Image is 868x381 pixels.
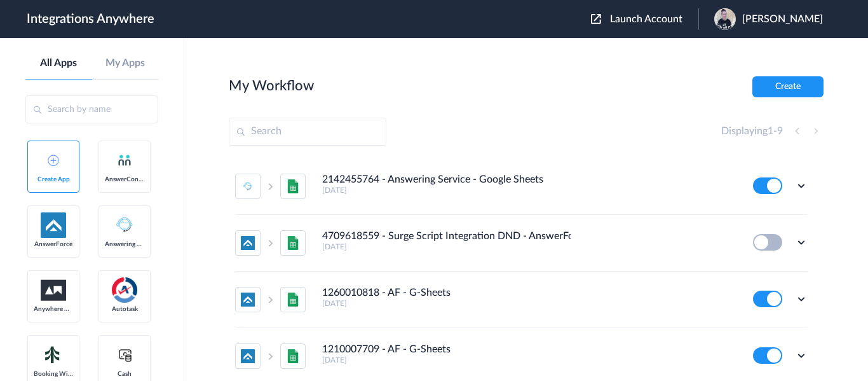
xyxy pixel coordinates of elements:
img: launch-acct-icon.svg [591,14,601,24]
h5: [DATE] [322,242,736,251]
img: Setmore_Logo.svg [41,343,66,366]
span: Autotask [105,305,144,313]
span: Anywhere Works [34,305,73,313]
span: AnswerForce [34,240,73,248]
img: autotask.png [112,277,137,303]
input: Search by name [25,95,158,123]
img: cash-logo.svg [117,347,133,363]
h2: My Workflow [229,78,314,94]
span: Cash [105,370,144,378]
span: Launch Account [610,14,682,24]
h4: 4709618559 - Surge Script Integration DND - AnswerForce - Google Sheets [322,230,571,242]
img: answerconnect-logo.svg [117,153,132,168]
img: add-icon.svg [48,155,59,166]
h1: Integrations Anywhere [27,11,154,27]
a: All Apps [25,57,92,69]
a: My Apps [92,57,159,69]
h4: Displaying - [721,125,783,137]
h4: 1260010818 - AF - G-Sheets [322,287,451,299]
img: aww.png [41,280,66,301]
img: af-app-logo.svg [41,212,66,238]
h5: [DATE] [322,299,736,308]
span: Answering Service [105,240,144,248]
button: Launch Account [591,13,698,25]
span: 9 [777,126,783,136]
span: Create App [34,176,73,183]
input: Search [229,118,386,146]
h5: [DATE] [322,356,736,364]
img: copy-1-7-trees-planted-profile-frame-template.png [714,8,736,30]
span: [PERSON_NAME] [742,13,823,25]
img: Answering_service.png [112,212,137,238]
button: Create [752,76,824,97]
h4: 2142455764 - Answering Service - Google Sheets [322,174,543,186]
span: Booking Widget [34,370,73,378]
h4: 1210007709 - AF - G-Sheets [322,343,451,356]
h5: [DATE] [322,186,736,195]
span: 1 [768,126,773,136]
span: AnswerConnect [105,176,144,183]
